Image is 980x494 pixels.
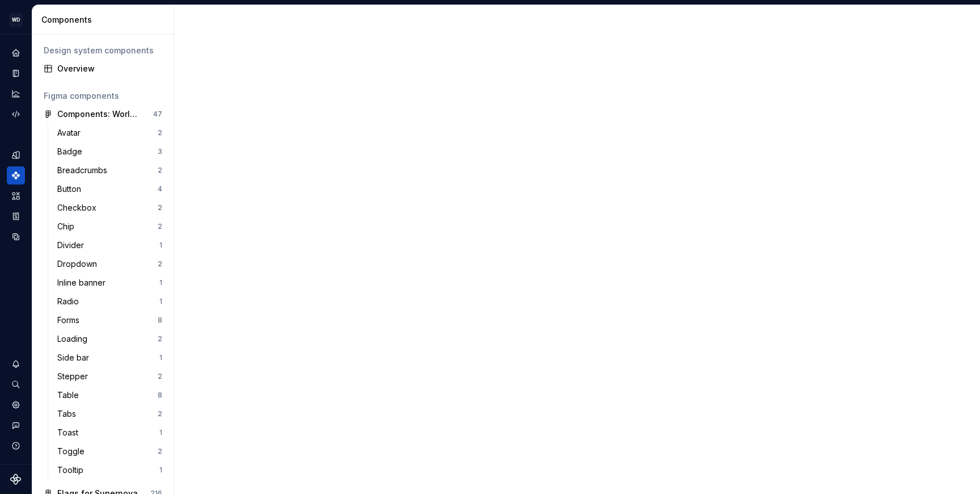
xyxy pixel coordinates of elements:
[158,147,162,156] div: 3
[7,416,25,434] button: Contact support
[53,292,167,311] a: Radio1
[158,185,162,194] div: 4
[7,207,25,225] a: Storybook stories
[57,371,92,382] div: Stepper
[57,427,83,438] div: Toast
[158,128,162,137] div: 2
[7,166,25,185] a: Components
[159,241,162,250] div: 1
[158,259,162,269] div: 2
[158,372,162,381] div: 2
[57,146,87,157] div: Badge
[53,161,167,179] a: Breadcrumbs2
[7,85,25,103] a: Analytics
[53,405,167,423] a: Tabs2
[158,391,162,400] div: 8
[159,353,162,362] div: 1
[7,64,25,82] a: Documentation
[158,334,162,344] div: 2
[158,409,162,418] div: 2
[53,367,167,386] a: Stepper2
[53,311,167,329] a: Forms8
[7,375,25,393] button: Search ⌘K
[57,464,88,476] div: Tooltip
[57,108,142,120] div: Components: Worldpay Design System
[2,7,29,32] button: WD
[153,110,162,119] div: 47
[53,143,167,161] a: Badge3
[9,13,23,27] div: WD
[158,203,162,212] div: 2
[7,105,25,123] a: Code automation
[57,240,88,251] div: Divider
[53,274,167,292] a: Inline banner1
[53,424,167,442] a: Toast1
[7,146,25,164] a: Design tokens
[57,165,112,176] div: Breadcrumbs
[57,202,101,213] div: Checkbox
[10,474,22,485] svg: Supernova Logo
[158,316,162,325] div: 8
[53,386,167,404] a: Table8
[57,183,86,195] div: Button
[44,90,162,102] div: Figma components
[44,45,162,56] div: Design system components
[57,277,110,288] div: Inline banner
[159,428,162,437] div: 1
[57,390,83,401] div: Table
[158,222,162,231] div: 2
[39,60,167,78] a: Overview
[53,255,167,273] a: Dropdown2
[57,315,84,326] div: Forms
[57,408,81,420] div: Tabs
[7,44,25,62] a: Home
[53,199,167,217] a: Checkbox2
[39,105,167,123] a: Components: Worldpay Design System47
[57,296,83,307] div: Radio
[158,166,162,175] div: 2
[7,396,25,414] a: Settings
[57,221,79,232] div: Chip
[159,466,162,475] div: 1
[53,442,167,460] a: Toggle2
[159,297,162,306] div: 1
[53,180,167,198] a: Button4
[7,187,25,205] a: Assets
[53,124,167,142] a: Avatar2
[57,333,92,345] div: Loading
[57,258,102,270] div: Dropdown
[53,461,167,479] a: Tooltip1
[57,446,89,457] div: Toggle
[53,217,167,236] a: Chip2
[158,447,162,456] div: 2
[7,355,25,373] button: Notifications
[7,228,25,246] a: Data sources
[41,14,169,26] div: Components
[53,349,167,367] a: Side bar1
[53,330,167,348] a: Loading2
[57,352,94,363] div: Side bar
[159,278,162,287] div: 1
[53,236,167,254] a: Divider1
[57,63,162,74] div: Overview
[57,127,85,139] div: Avatar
